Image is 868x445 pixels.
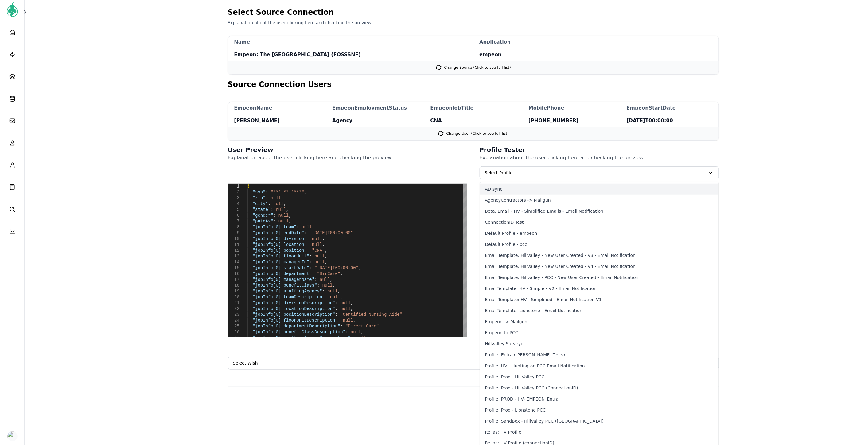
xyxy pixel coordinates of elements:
[480,217,718,228] button: ConnectionID Test
[353,230,356,235] span: ,
[228,265,239,271] div: 15
[340,312,402,317] span: "Certified Nursing Aide"
[330,295,340,300] span: null
[228,7,372,17] h3: Select Source Connection
[326,114,424,127] span: Agency
[289,219,291,224] span: ,
[252,277,314,282] span: "jobInfo[0].managerName"
[343,318,353,323] span: null
[228,61,719,74] a: Change Source (Click to see full list)
[353,318,356,323] span: ,
[228,102,326,114] strong: empeonName
[335,306,337,311] span: :
[252,236,306,241] span: "jobInfo[0].division"
[283,201,286,206] span: ,
[265,195,268,200] span: :
[252,201,268,206] span: "city"
[228,288,239,294] div: 19
[366,335,368,340] span: ,
[320,277,330,282] span: null
[273,213,276,218] span: :
[322,236,325,241] span: ,
[252,230,304,235] span: "jobInfo[0].endDate"
[325,248,327,253] span: ,
[314,260,325,265] span: null
[228,253,239,259] div: 13
[480,206,718,217] button: Beta: Email - HV - Simplified Emails - Email Notification
[228,277,239,283] div: 17
[480,250,718,261] button: Email Template: Hillvalley - New User Created - V3 - Email Notification
[228,36,473,48] strong: name
[228,323,239,329] div: 25
[379,324,381,329] span: ,
[480,305,718,316] button: EmailTemplate: Lionstone - Email Notification
[228,300,239,306] div: 21
[312,248,325,253] span: "CNA"
[228,259,239,265] div: 14
[273,201,284,206] span: null
[317,271,340,276] span: "DirCare"
[345,330,348,335] span: :
[480,166,719,179] button: Select Profile
[271,207,273,212] span: :
[228,189,239,195] div: 2
[326,102,424,114] strong: empeonEmploymentStatus
[312,242,322,247] span: null
[621,114,719,127] span: [DATE]T00:00:00
[480,393,718,404] button: Profile: PROD - HV- EMPEON_Entra
[252,300,335,305] span: "jobInfo[0].divisionDescription"
[252,324,340,329] span: "jobInfo[0].departmentDescription"
[228,184,239,189] div: 1
[252,312,335,317] span: "jobInfo[0].positionDescription"
[228,195,239,201] div: 3
[252,219,273,224] span: "paidAs"
[325,295,327,300] span: :
[621,102,719,114] strong: empeonStartDate
[228,236,239,242] div: 10
[314,254,325,259] span: null
[522,102,621,114] strong: mobilePhone
[271,195,281,200] span: null
[480,261,718,272] button: Email Template: Hillvalley - New User Created - V4 - Email Notification
[228,145,467,154] h3: User Preview
[228,114,326,127] span: [PERSON_NAME]
[314,265,358,270] span: "[DATE]T00:00:00"
[278,219,289,224] span: null
[228,357,719,370] button: Select Wish
[351,306,353,311] span: ,
[338,289,340,294] span: ,
[480,316,718,327] button: Empeon -> Mailgun
[281,195,283,200] span: ,
[309,260,312,265] span: :
[327,289,338,294] span: null
[480,195,718,206] button: AgencyContractors -> Mailgun
[252,254,309,259] span: "jobInfo[0].floorUnit"
[338,318,340,323] span: :
[228,154,467,161] p: Explanation about the user clicking here and checking the preview
[351,330,361,335] span: null
[252,195,265,200] span: "zip"
[480,371,718,382] button: Profile: Prod - HillValley PCC
[252,248,306,253] span: "jobInfo[0].position"
[480,145,719,154] h3: Profile Tester
[340,306,351,311] span: null
[312,271,314,276] span: :
[317,283,319,288] span: :
[312,225,314,230] span: ,
[480,272,718,283] button: Email Template: Hillvalley - PCC - New User Created - Email Notification
[278,213,289,218] span: null
[340,300,351,305] span: null
[228,79,332,89] h3: Source Connection Users
[322,283,333,288] span: null
[252,265,309,270] span: "jobInfo[0].startDate"
[228,283,239,288] div: 18
[228,312,239,318] div: 23
[335,300,337,305] span: :
[356,335,366,340] span: null
[268,201,271,206] span: :
[228,329,239,335] div: 26
[252,242,306,247] span: "jobInfo[0].location"
[322,289,325,294] span: :
[330,277,332,282] span: ,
